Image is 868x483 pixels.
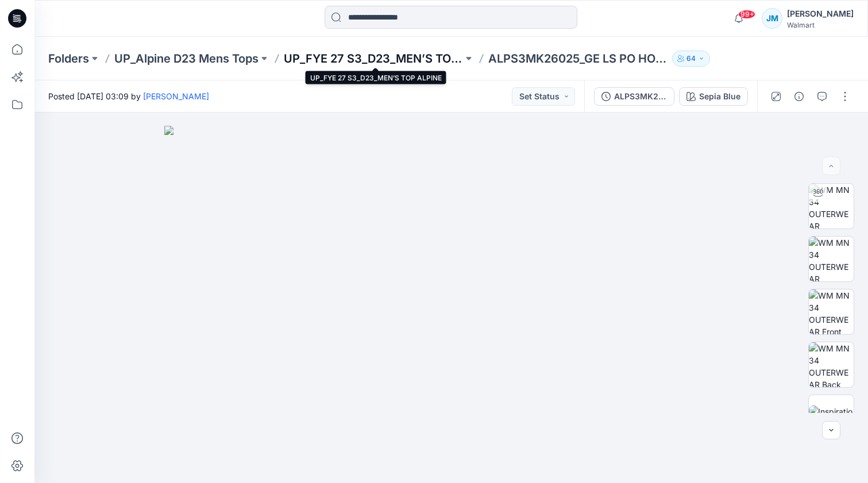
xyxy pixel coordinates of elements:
[809,289,854,334] img: WM MN 34 OUTERWEAR Front wo Avatar
[790,87,808,106] button: Details
[614,90,667,103] div: ALPS3MK26025_GE LS PO HOODIE
[488,51,668,67] p: ALPS3MK26025_GE LS PO HOODIE
[686,52,696,65] p: 64
[787,7,854,21] div: [PERSON_NAME]
[143,91,209,101] a: [PERSON_NAME]
[284,51,463,67] a: UP_FYE 27 S3_D23_MEN’S TOP ALPINE
[48,90,209,102] span: Posted [DATE] 03:09 by
[594,87,674,106] button: ALPS3MK26025_GE LS PO HOODIE
[114,51,259,67] a: UP_Alpine D23 Mens Tops
[699,90,740,103] div: Sepia Blue
[809,184,854,229] img: WM MN 34 OUTERWEAR Turntable with Avatar
[738,10,755,19] span: 99+
[809,342,854,387] img: WM MN 34 OUTERWEAR Back wo Avatar
[809,405,854,430] img: Inspiration picture
[48,51,89,67] a: Folders
[672,51,710,67] button: 64
[809,237,854,281] img: WM MN 34 OUTERWEAR Colorway wo Avatar
[762,8,782,29] div: JM
[679,87,748,106] button: Sepia Blue
[787,21,854,29] div: Walmart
